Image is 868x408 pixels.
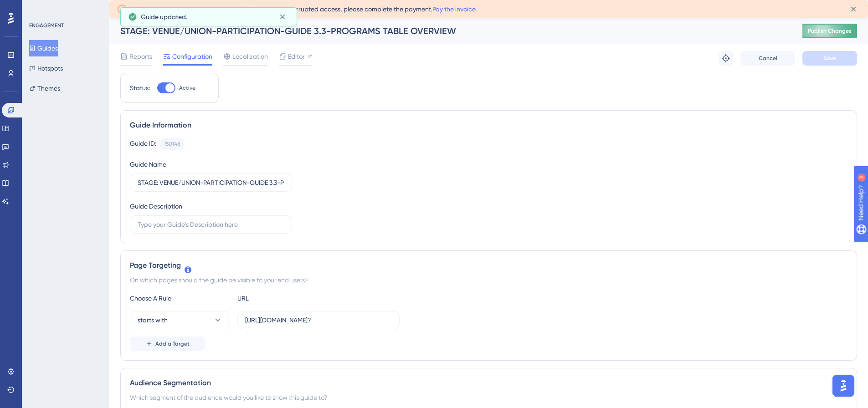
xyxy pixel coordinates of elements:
[759,55,777,62] span: Cancel
[245,315,392,325] input: yourwebsite.com/path
[802,24,857,38] button: Publish Changes
[129,51,152,62] span: Reports
[130,377,847,388] div: Audience Segmentation
[130,260,847,271] div: Page Targeting
[133,4,477,15] span: Your recent payment was unsuccessful. To ensure uninterrupted access, please complete the payment.
[164,140,180,148] div: 150148
[120,25,780,37] div: STAGE: VENUE/UNION-PARTICIPATION-GUIDE 3.3-PROGRAMS TABLE OVERVIEW
[179,84,195,92] span: Active
[130,337,205,351] button: Add a Target
[432,5,477,13] a: Pay the invoice.
[237,293,338,304] div: URL
[830,372,857,399] iframe: UserGuiding AI Assistant Launcher
[130,293,230,304] div: Choose A Rule
[155,340,190,347] span: Add a Target
[138,178,284,188] input: Type your Guide’s Name here
[232,51,268,62] span: Localization
[29,40,58,56] button: Guides
[172,51,212,62] span: Configuration
[808,27,852,35] span: Publish Changes
[288,51,305,62] span: Editor
[130,138,156,150] div: Guide ID:
[130,82,150,93] div: Status:
[141,11,187,22] span: Guide updated.
[130,311,230,329] button: starts with
[138,315,168,326] span: starts with
[130,120,847,131] div: Guide Information
[29,80,60,97] button: Themes
[740,51,795,66] button: Cancel
[130,201,182,212] div: Guide Description
[802,51,857,66] button: Save
[63,5,66,12] div: 3
[130,392,847,403] div: Which segment of the audience would you like to show this guide to?
[29,60,63,76] button: Hotspots
[823,55,836,62] span: Save
[130,275,847,286] div: On which pages should the guide be visible to your end users?
[21,2,57,13] span: Need Help?
[29,22,64,29] div: ENGAGEMENT
[130,159,166,170] div: Guide Name
[138,219,284,229] input: Type your Guide’s Description here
